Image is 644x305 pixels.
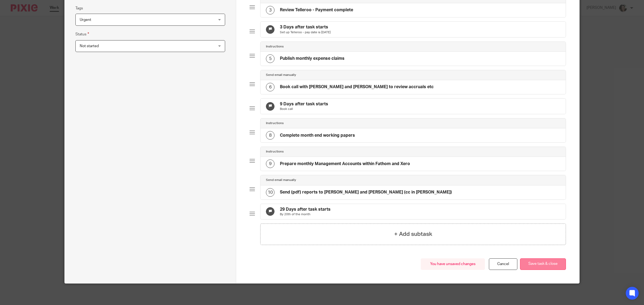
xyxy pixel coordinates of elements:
[80,44,99,48] span: Not started
[266,159,275,168] div: 9
[280,24,331,30] h4: 3 Days after task starts
[266,150,284,154] h4: Instructions
[266,44,284,49] h4: Instructions
[266,178,296,182] h4: Send email manually
[75,31,89,37] label: Status
[394,230,432,238] h4: + Add subtask
[280,101,328,107] h4: 9 Days after task starts
[280,212,331,217] p: By 20th of the month
[489,258,517,270] a: Cancel
[280,207,331,212] h4: 29 Days after task starts
[266,73,296,77] h4: Send email manually
[75,6,83,11] label: Tags
[280,189,452,195] h4: Send (pdf) reports to [PERSON_NAME] and [PERSON_NAME] (cc in [PERSON_NAME])
[280,107,328,111] p: Book call
[421,258,485,270] div: You have unsaved changes
[280,30,331,35] p: Set up Telleroo - pay date is [DATE]
[80,18,91,22] span: Urgent
[266,121,284,125] h4: Instructions
[266,188,275,197] div: 10
[280,161,410,167] h4: Prepare monthly Management Accounts within Fathom and Xero
[266,83,275,91] div: 6
[266,131,275,140] div: 8
[280,84,434,90] h4: Book call with [PERSON_NAME] and [PERSON_NAME] to review accruals etc
[280,133,355,138] h4: Complete month end working papers
[280,7,353,13] h4: Review Telleroo - Payment complete
[280,56,345,61] h4: Publish monthly expense claims
[266,54,275,63] div: 5
[266,6,275,14] div: 3
[520,258,566,270] button: Save task & close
